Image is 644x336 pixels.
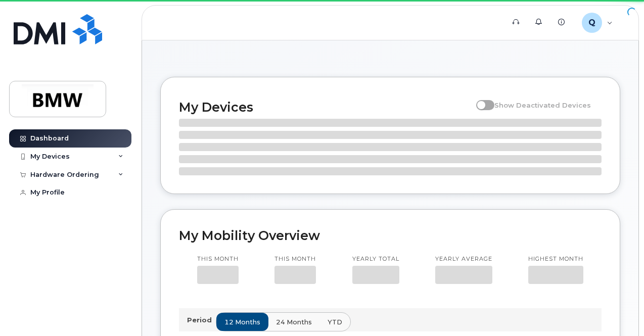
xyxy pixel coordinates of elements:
[274,255,316,263] p: This month
[197,255,239,263] p: This month
[528,255,583,263] p: Highest month
[328,317,342,327] span: YTD
[179,100,471,115] h2: My Devices
[435,255,492,263] p: Yearly average
[276,317,312,327] span: 24 months
[179,228,602,243] h2: My Mobility Overview
[352,255,399,263] p: Yearly total
[494,101,591,109] span: Show Deactivated Devices
[187,315,216,325] p: Period
[476,95,484,104] input: Show Deactivated Devices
